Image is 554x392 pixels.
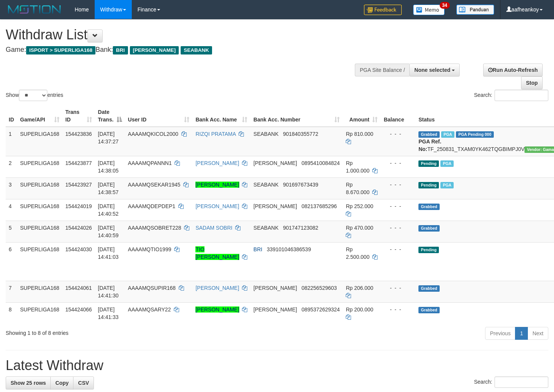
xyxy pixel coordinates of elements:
[283,225,318,231] span: Copy 901747123082 to clipboard
[253,203,297,209] span: [PERSON_NAME]
[26,46,95,54] span: ISPORT > SUPERLIGA168
[6,221,17,242] td: 5
[441,131,454,138] span: Marked by aafsengchandara
[17,156,62,177] td: SUPERLIGA168
[6,46,362,54] h4: Game: Bank:
[6,376,51,389] a: Show 25 rows
[474,90,548,101] label: Search:
[195,225,232,231] a: SADAM SOBRI
[17,199,62,221] td: SUPERLIGA168
[6,4,63,15] img: MOTION_logo.png
[128,131,178,137] span: AAAAMQKICOL2000
[62,105,95,127] th: Trans ID: activate to sort column ascending
[418,182,439,188] span: Pending
[6,326,225,337] div: Showing 1 to 8 of 8 entries
[6,177,17,199] td: 3
[483,64,543,76] a: Run Auto-Refresh
[301,160,340,166] span: Copy 0895410084824 to clipboard
[413,5,445,15] img: Button%20Memo.svg
[364,5,402,15] img: Feedback.jpg
[66,160,92,166] span: 154423877
[346,203,373,209] span: Rp 252.000
[301,306,340,313] span: Copy 0895372629324 to clipboard
[527,327,548,340] a: Next
[98,131,119,145] span: [DATE] 14:37:27
[195,246,239,260] a: TIO [PERSON_NAME]
[195,182,239,188] a: [PERSON_NAME]
[346,131,373,137] span: Rp 810.000
[50,376,73,389] a: Copy
[128,285,176,291] span: AAAAMQSUPIR168
[418,131,440,138] span: Grabbed
[17,105,62,127] th: Game/API: activate to sort column ascending
[6,156,17,177] td: 2
[6,127,17,156] td: 1
[73,376,94,389] a: CSV
[98,285,119,299] span: [DATE] 14:41:30
[521,76,543,89] a: Stop
[253,131,278,137] span: SEABANK
[253,246,262,252] span: BRI
[98,203,119,217] span: [DATE] 14:40:52
[440,2,450,9] span: 34
[384,284,412,292] div: - - -
[17,242,62,281] td: SUPERLIGA168
[384,246,412,253] div: - - -
[195,285,239,291] a: [PERSON_NAME]
[11,380,46,386] span: Show 25 rows
[253,225,278,231] span: SEABANK
[6,242,17,281] td: 6
[66,203,92,209] span: 154424019
[17,281,62,302] td: SUPERLIGA168
[495,90,548,101] input: Search:
[6,281,17,302] td: 7
[6,358,548,373] h1: Latest Withdraw
[418,285,440,292] span: Grabbed
[346,285,373,291] span: Rp 206.000
[418,307,440,313] span: Grabbed
[55,380,69,386] span: Copy
[17,221,62,242] td: SUPERLIGA168
[128,225,181,231] span: AAAAMQSOBRET228
[456,131,494,138] span: PGA Pending
[195,131,236,137] a: RIZQI PRATAMA
[418,138,441,152] b: PGA Ref. No:
[346,160,369,174] span: Rp 1.000.000
[19,90,47,101] select: Showentries
[418,204,440,210] span: Grabbed
[66,285,92,291] span: 154424061
[346,306,373,313] span: Rp 200.000
[440,160,454,167] span: Marked by aafounsreynich
[78,380,89,386] span: CSV
[418,160,439,167] span: Pending
[66,246,92,252] span: 154424030
[6,199,17,221] td: 4
[6,105,17,127] th: ID
[128,203,175,209] span: AAAAMQDEPDEP1
[128,246,171,252] span: AAAAMQTIO1999
[418,247,439,253] span: Pending
[381,105,415,127] th: Balance
[6,90,63,101] label: Show entries
[355,64,409,76] div: PGA Site Balance /
[384,130,412,138] div: - - -
[384,181,412,188] div: - - -
[515,327,528,340] a: 1
[253,182,278,188] span: SEABANK
[95,105,125,127] th: Date Trans.: activate to sort column descending
[456,5,494,15] img: panduan.png
[495,376,548,388] input: Search:
[98,306,119,320] span: [DATE] 14:41:33
[195,203,239,209] a: [PERSON_NAME]
[346,246,369,260] span: Rp 2.500.000
[474,376,548,388] label: Search:
[17,302,62,324] td: SUPERLIGA168
[253,160,297,166] span: [PERSON_NAME]
[98,160,119,174] span: [DATE] 14:38:05
[384,224,412,232] div: - - -
[346,182,369,195] span: Rp 8.670.000
[283,131,318,137] span: Copy 901840355772 to clipboard
[128,160,172,166] span: AAAAMQPANNN1
[418,225,440,232] span: Grabbed
[301,203,337,209] span: Copy 082137685296 to clipboard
